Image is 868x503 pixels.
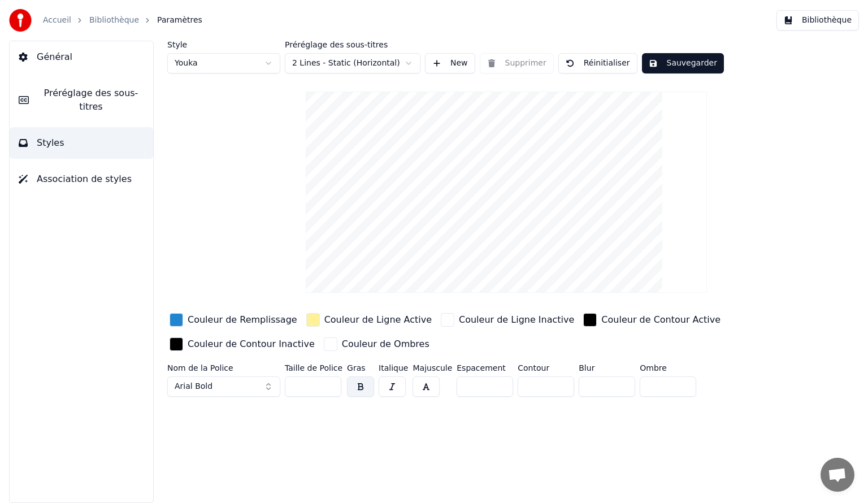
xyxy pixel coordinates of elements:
[379,364,408,372] label: Italique
[459,313,574,327] div: Couleur de Ligne Inactive
[642,53,724,73] button: Sauvegarder
[10,163,153,195] button: Association de styles
[37,172,132,186] span: Association de styles
[167,311,300,329] button: Couleur de Remplissage
[601,313,721,327] div: Couleur de Contour Active
[558,53,637,73] button: Réinitialiser
[167,335,317,353] button: Couleur de Contour Inactive
[304,311,434,329] button: Couleur de Ligne Active
[413,364,452,372] label: Majuscule
[457,364,513,372] label: Espacement
[167,364,280,372] label: Nom de la Police
[89,15,139,26] a: Bibliothèque
[167,41,280,49] label: Style
[10,41,153,73] button: Général
[347,364,374,372] label: Gras
[581,311,723,329] button: Couleur de Contour Active
[157,15,202,26] span: Paramètres
[38,86,144,114] span: Préréglage des sous-titres
[285,364,342,372] label: Taille de Police
[175,381,212,392] span: Arial Bold
[579,364,635,372] label: Blur
[37,50,72,64] span: Général
[518,364,574,372] label: Contour
[776,10,859,31] button: Bibliothèque
[188,337,315,351] div: Couleur de Contour Inactive
[43,15,71,26] a: Accueil
[821,458,854,492] div: Ouvrir le chat
[9,9,32,32] img: youka
[10,77,153,123] button: Préréglage des sous-titres
[342,337,429,351] div: Couleur de Ombres
[10,127,153,159] button: Styles
[188,313,297,327] div: Couleur de Remplissage
[43,15,202,26] nav: breadcrumb
[640,364,696,372] label: Ombre
[285,41,420,49] label: Préréglage des sous-titres
[322,335,432,353] button: Couleur de Ombres
[324,313,432,327] div: Couleur de Ligne Active
[37,136,64,150] span: Styles
[439,311,576,329] button: Couleur de Ligne Inactive
[425,53,475,73] button: New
